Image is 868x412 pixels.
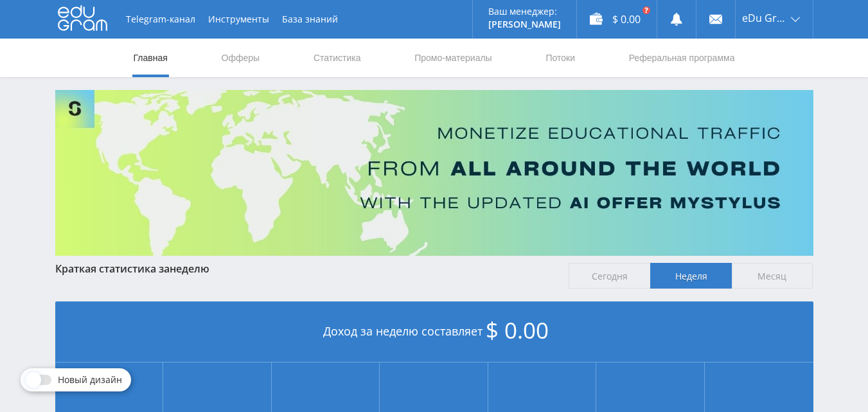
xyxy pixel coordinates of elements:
span: eDu Group [742,13,787,23]
span: Сегодня [569,263,650,289]
img: Banner [55,90,813,256]
a: Потоки [544,39,576,77]
span: Новый дизайн [58,375,122,385]
a: Реферальная программа [628,39,736,77]
a: Статистика [312,39,362,77]
a: Промо-материалы [413,39,493,77]
a: Офферы [220,39,261,77]
p: [PERSON_NAME] [488,19,561,30]
span: $ 0.00 [486,315,549,345]
span: Месяц [732,263,813,289]
span: Неделя [650,263,732,289]
div: Краткая статистика за [55,263,556,274]
p: Ваш менеджер: [488,6,561,17]
span: неделю [170,262,209,276]
div: Доход за неделю составляет [55,301,813,363]
a: Главная [132,39,169,77]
